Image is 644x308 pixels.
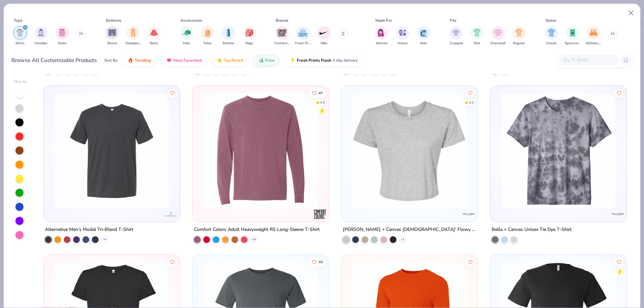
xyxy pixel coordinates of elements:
span: Men [420,41,427,46]
button: filter button [274,26,290,46]
img: fdb5bee8-5439-469f-9773-10c6d370ebf1 [497,92,620,208]
div: 4.9 [320,100,325,105]
div: Tops [14,17,22,23]
div: filter for Athleisure [586,26,601,46]
div: filter for Classic [545,26,558,46]
div: filter for Nike [317,26,331,46]
img: Bella + Canvas logo [462,207,476,221]
div: filter for Hoodies [34,26,48,46]
img: b6d53bca-84d7-4cc2-93a1-4626af183336 [348,92,471,208]
button: filter button [565,26,580,46]
button: filter button [201,26,214,46]
img: Bags Image [246,29,253,37]
span: Trending [135,58,151,63]
img: Regular Image [515,29,523,37]
div: filter for Shirts [13,26,27,46]
img: TopRated.gif [217,58,222,63]
span: + 43 [251,237,256,241]
span: Shorts [107,41,117,46]
div: Accessories [180,17,202,23]
button: filter button [470,26,484,46]
img: d628a18b-6362-4135-ae8d-31aba634a125 [322,92,445,208]
span: Slim [474,41,480,46]
img: Comfort Colors Image [277,28,287,38]
img: Men Image [420,29,427,37]
button: filter button [105,26,119,46]
div: filter for Women [375,26,388,46]
span: Comfort Colors [274,41,290,46]
button: filter button [317,26,331,46]
div: Brands [276,17,288,23]
span: 5 day delivery [333,57,358,64]
button: Fresh Prints Flash5 day delivery [285,55,363,66]
span: Unisex [397,41,408,46]
span: Classic [546,41,557,46]
button: filter button [55,26,69,46]
div: filter for Cropped [449,26,463,46]
img: Hats Image [183,29,191,37]
button: filter button [222,26,235,46]
img: trending.gif [128,58,133,63]
div: Sort By [104,57,117,63]
div: Fits [450,17,457,23]
img: Bella + Canvas logo [611,207,624,221]
img: Cropped Image [452,29,460,37]
div: filter for Sportswear [565,26,580,46]
img: bf3c63cb-a783-429c-8884-da0193a15c41 [50,92,173,208]
button: filter button [180,26,193,46]
button: filter button [449,26,463,46]
button: filter button [243,26,256,46]
img: 8efac5f7-8da2-47f5-bf92-f12be686d45d [199,92,322,208]
div: [PERSON_NAME] + Canvas [DEMOGRAPHIC_DATA]' Flowy Cropped T-Shirt [343,225,476,234]
span: Totes [203,41,212,46]
div: Comfort Colors Adult Heavyweight RS Long-Sleeve T-Shirt [194,225,320,234]
button: Most Favorited [161,55,207,66]
button: filter button [396,26,409,46]
div: Bottoms [106,17,121,23]
button: Like [466,257,475,266]
button: Like [614,88,624,98]
div: Made For [375,17,392,23]
div: filter for Regular [512,26,526,46]
span: Athleisure [586,41,601,46]
img: Fresh Prints Image [298,28,308,38]
button: Like [168,88,177,98]
img: Nike Image [319,28,329,38]
input: Try "T-Shirt" [562,56,614,64]
span: Tanks [58,41,66,46]
button: filter button [34,26,48,46]
button: Top Rated [212,55,248,66]
img: Tanks Image [58,29,66,37]
img: Skirts Image [150,29,158,37]
span: Hoodies [35,41,47,46]
span: Bags [246,41,253,46]
div: filter for Sweatpants [125,26,141,46]
img: Women Image [378,29,385,37]
img: Alternative logo [164,207,178,221]
img: Oversized Image [494,29,502,37]
span: Skirts [150,41,158,46]
div: filter for Comfort Colors [274,26,290,46]
span: Nike [321,41,327,46]
img: Athleisure Image [590,29,597,37]
div: filter for Hats [180,26,193,46]
button: filter button [375,26,388,46]
button: Like [168,257,177,266]
button: filter button [545,26,558,46]
div: filter for Slim [470,26,484,46]
button: Like [614,257,624,266]
span: Shirts [15,41,24,46]
span: Top Rated [224,58,243,63]
button: filter button [512,26,526,46]
div: filter for Unisex [396,26,409,46]
div: filter for Skirts [147,26,161,46]
span: Regular [513,41,525,46]
img: Shirts Image [16,29,24,37]
button: Like [309,257,326,266]
img: ebb3eb2f-aad3-4d68-ac44-cb0dceefc72e [471,92,593,208]
div: filter for Bags [243,26,256,46]
button: Price [253,55,280,66]
button: filter button [586,26,601,46]
div: filter for Tanks [55,26,69,46]
img: Totes Image [204,29,211,37]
